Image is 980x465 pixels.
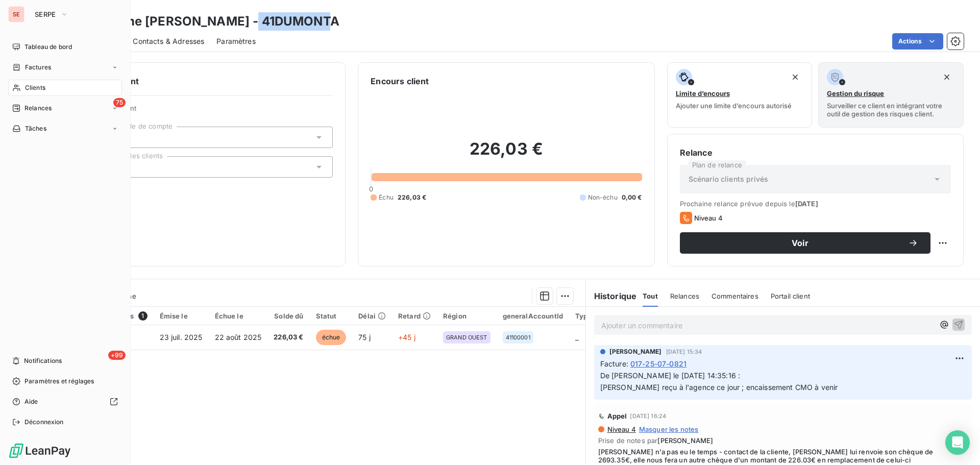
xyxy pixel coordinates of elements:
span: 75 [113,98,126,107]
span: Gestion du risque [827,89,884,97]
span: Contacts & Adresses [133,36,204,46]
span: 41100001 [506,334,530,340]
span: Paramètres [216,36,256,46]
span: +99 [108,351,126,360]
span: Niveau 4 [606,425,636,433]
div: SE [8,6,24,22]
span: [DATE] 16:24 [630,413,666,419]
span: [PERSON_NAME] [657,436,713,445]
span: [PERSON_NAME] n'a pas eu le temps - contact de la cliente, [PERSON_NAME] lui renvoie son chèque d... [598,448,968,464]
span: Limite d’encours [676,89,730,97]
span: Aide [24,397,38,406]
span: De [PERSON_NAME] le [DATE] 14:35:16 : [600,371,741,380]
span: [DATE] [795,200,818,208]
span: Tâches [25,124,46,133]
span: Tableau de bord [24,42,72,52]
span: Tout [643,292,658,300]
span: [DATE] 15:34 [666,349,702,355]
span: 226,03 € [398,193,426,202]
button: Gestion du risqueSurveiller ce client en intégrant votre outil de gestion des risques client. [818,62,964,128]
span: Surveiller ce client en intégrant votre outil de gestion des risques client. [827,102,955,118]
span: 22 août 2025 [215,333,262,341]
div: Délai [358,312,386,320]
div: Statut [316,312,347,320]
span: 226,03 € [274,332,303,342]
h6: Relance [680,146,951,159]
span: Facture : [600,358,628,369]
span: 1 [138,311,148,321]
span: [PERSON_NAME] reçu à l'agence ce jour ; encaissement CMO à venir [600,383,838,391]
button: Limite d’encoursAjouter une limite d’encours autorisé [667,62,813,128]
button: Voir [680,232,930,254]
span: 017-25-07-0821 [630,358,687,369]
span: Factures [25,63,51,72]
span: Déconnexion [24,418,64,427]
span: Appel [607,412,627,420]
span: Prochaine relance prévue depuis le [680,200,951,208]
img: Logo LeanPay [8,443,71,459]
h6: Historique [586,290,637,302]
span: Commentaires [712,292,758,300]
span: Paramètres et réglages [24,377,94,386]
span: Propriétés Client [82,104,333,118]
span: 75 j [358,333,371,341]
span: Échu [379,193,394,202]
div: Types de contentieux [575,312,648,320]
span: SERPE [35,10,56,18]
span: Portail client [771,292,810,300]
span: Relances [670,292,699,300]
span: Non-échu [588,193,618,202]
a: Aide [8,394,122,410]
span: GRAND OUEST [446,334,487,340]
span: 23 juil. 2025 [160,333,203,341]
span: Scénario clients privés [689,174,768,184]
span: Notifications [24,356,62,365]
h2: 226,03 € [371,139,642,169]
h6: Informations client [62,75,333,87]
span: +45 j [398,333,415,341]
span: [PERSON_NAME] [609,347,662,356]
div: Échue le [215,312,262,320]
span: _ [575,333,578,341]
div: Open Intercom Messenger [945,430,970,455]
span: 0,00 € [622,193,642,202]
span: Voir [692,239,908,247]
span: Masquer les notes [639,425,699,433]
button: Actions [892,33,943,50]
div: Région [443,312,491,320]
div: Émise le [160,312,203,320]
h3: Madame [PERSON_NAME] - 41DUMONTA [90,12,339,31]
span: Ajouter une limite d’encours autorisé [676,102,792,110]
span: 0 [369,185,373,193]
h6: Encours client [371,75,429,87]
div: Retard [398,312,431,320]
span: Relances [24,104,52,113]
span: échue [316,330,347,345]
div: generalAccountId [503,312,563,320]
span: Niveau 4 [694,214,723,222]
span: Clients [25,83,45,92]
div: Solde dû [274,312,303,320]
span: Prise de notes par [598,436,968,445]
